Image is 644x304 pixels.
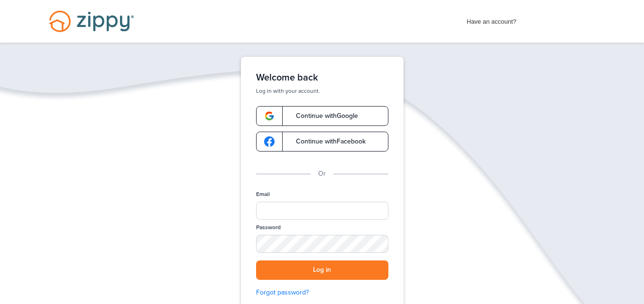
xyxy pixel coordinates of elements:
[256,260,388,280] button: Log in
[286,113,358,119] span: Continue with Google
[264,136,275,147] img: google-logo
[318,169,326,179] p: Or
[264,111,275,121] img: google-logo
[256,202,388,220] input: Email
[256,235,388,253] input: Password
[256,224,281,232] label: Password
[467,12,516,27] span: Have an account?
[256,287,388,298] a: Forgot password?
[256,106,388,126] a: google-logoContinue withGoogle
[256,72,388,83] h1: Welcome back
[256,132,388,152] a: google-logoContinue withFacebook
[256,190,270,198] label: Email
[256,87,388,95] p: Log in with your account.
[286,138,366,145] span: Continue with Facebook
